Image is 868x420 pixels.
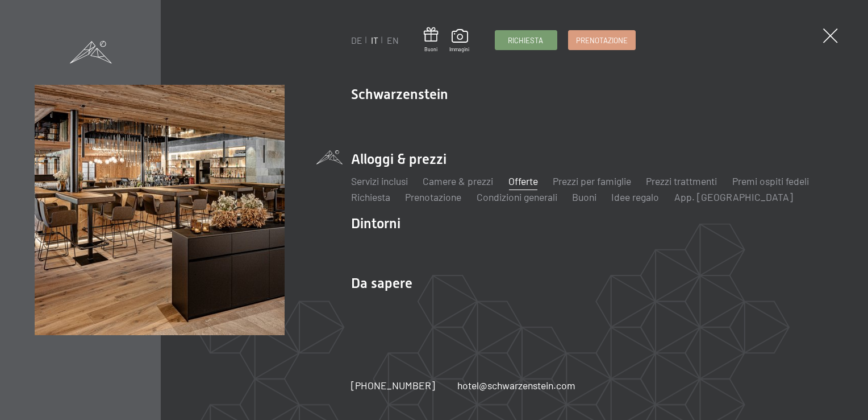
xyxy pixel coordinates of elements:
a: Premi ospiti fedeli [732,175,809,187]
span: [PHONE_NUMBER] [351,379,435,392]
a: [PHONE_NUMBER] [351,378,435,393]
a: IT [371,35,378,46]
a: Richiesta [351,191,390,203]
a: Offerte [508,175,538,187]
a: Richiesta [495,31,556,50]
a: Camere & prezzi [423,175,493,187]
a: EN [387,35,399,46]
a: Buoni [572,191,596,203]
a: Prezzi trattmenti [646,175,717,187]
span: Richiesta [508,35,543,46]
a: Condizioni generali [477,191,557,203]
a: DE [351,35,362,46]
a: Buoni [424,27,439,53]
a: Prenotazione [405,191,461,203]
a: App. [GEOGRAPHIC_DATA] [674,191,793,203]
a: Prenotazione [569,31,635,50]
a: Prezzi per famiglie [553,175,631,187]
a: hotel@schwarzenstein.com [457,378,575,393]
span: Prenotazione [576,35,628,46]
span: Buoni [424,46,439,53]
a: Immagini [449,29,469,53]
a: Idee regalo [611,191,659,203]
a: Servizi inclusi [351,175,408,187]
span: Immagini [449,46,469,53]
